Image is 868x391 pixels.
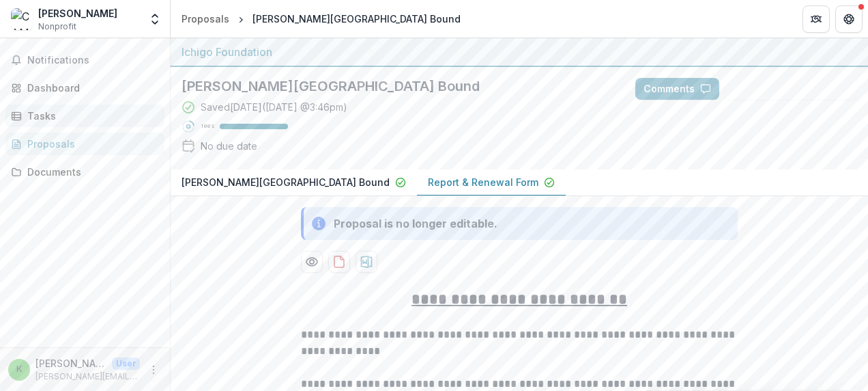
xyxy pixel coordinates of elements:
div: Ichigo Foundation [182,44,857,60]
div: No due date [201,139,257,153]
div: Dashboard [27,81,154,95]
button: Open entity switcher [145,5,164,33]
button: Partners [802,5,830,33]
button: Preview bc84362c-58e9-4a83-9eda-11810038f97c-1.pdf [301,251,323,273]
button: Get Help [835,5,863,33]
span: Notifications [27,55,159,66]
h2: [PERSON_NAME][GEOGRAPHIC_DATA] Bound [182,78,613,94]
div: [PERSON_NAME][GEOGRAPHIC_DATA] Bound [252,12,461,26]
p: 100 % [201,122,214,131]
img: CAMBA [11,8,33,30]
p: [PERSON_NAME][EMAIL_ADDRESS][PERSON_NAME][DOMAIN_NAME] [35,370,140,383]
button: download-proposal [328,251,350,273]
div: Proposals [182,12,229,26]
div: Tasks [27,109,154,123]
div: Saved [DATE] ( [DATE] @ 3:46pm ) [201,100,347,114]
p: User [112,358,140,370]
button: More [145,362,162,378]
button: download-proposal [356,251,377,273]
a: Tasks [5,105,164,127]
span: Nonprofit [38,21,76,33]
div: [PERSON_NAME] [38,6,117,21]
nav: breadcrumb [176,9,466,29]
p: [PERSON_NAME][GEOGRAPHIC_DATA] Bound [182,175,390,189]
a: Proposals [176,9,235,29]
button: Answer Suggestions [725,78,857,100]
p: Report & Renewal Form [428,175,538,189]
div: Documents [27,165,154,179]
div: Proposals [27,137,154,151]
button: Comments [635,78,719,100]
a: Dashboard [5,77,164,99]
a: Documents [5,161,164,183]
a: Proposals [5,133,164,155]
p: [PERSON_NAME] [35,356,106,370]
button: Notifications [5,49,164,71]
div: Kathy [16,365,22,374]
div: Proposal is no longer editable. [334,215,497,232]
